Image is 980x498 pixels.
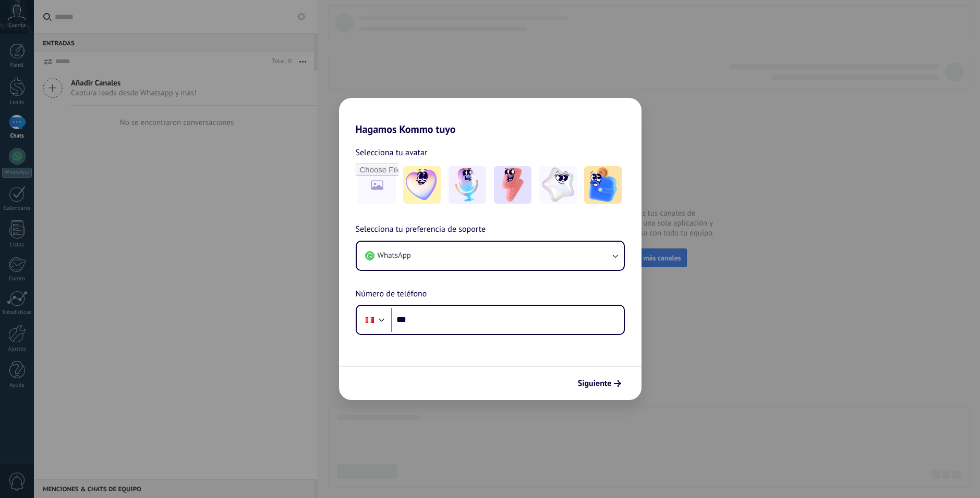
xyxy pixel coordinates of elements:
[539,166,577,204] img: -4.jpeg
[494,166,531,204] img: -3.jpeg
[584,166,622,204] img: -5.jpeg
[356,223,486,236] span: Selecciona tu preferencia de soporte
[449,166,486,204] img: -2.jpeg
[357,242,624,270] button: WhatsApp
[578,380,612,387] span: Siguiente
[378,251,411,261] span: WhatsApp
[403,166,441,204] img: -1.jpeg
[356,288,427,301] span: Número de teléfono
[360,309,380,331] div: Peru: + 51
[356,146,428,159] span: Selecciona tu avatar
[339,98,642,135] h2: Hagamos Kommo tuyo
[573,375,626,392] button: Siguiente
